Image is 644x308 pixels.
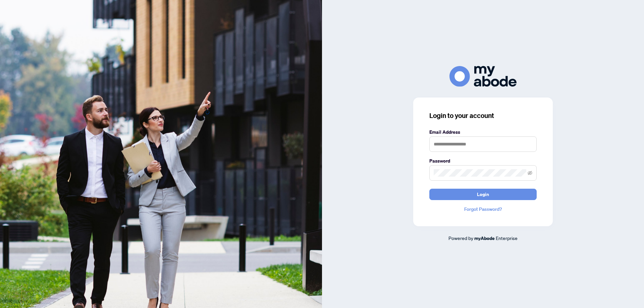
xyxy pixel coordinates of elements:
[429,189,537,200] button: Login
[474,235,495,242] a: myAbode
[429,157,537,165] label: Password
[429,128,537,136] label: Email Address
[496,235,518,241] span: Enterprise
[477,189,489,200] span: Login
[449,66,517,86] img: ma-logo
[448,235,473,241] span: Powered by
[528,171,532,175] span: eye-invisible
[429,205,537,213] a: Forgot Password?
[429,111,537,120] h3: Login to your account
